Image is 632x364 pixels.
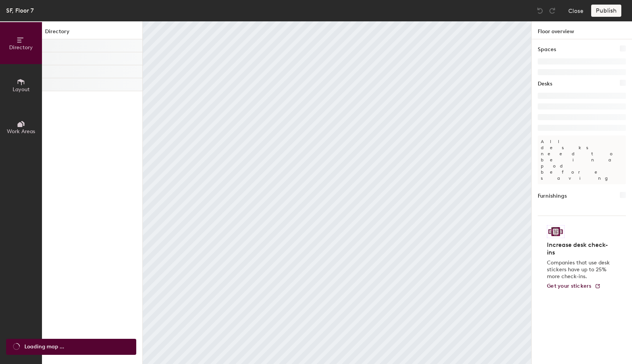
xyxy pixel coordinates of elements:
img: Redo [548,7,556,14]
canvas: Map [143,21,531,364]
h1: Furnishings [538,192,567,200]
span: Get your stickers [547,283,592,289]
img: Sticker logo [547,225,564,238]
h1: Desks [538,80,552,88]
img: Undo [536,7,544,14]
h1: Floor overview [532,21,632,39]
a: Get your stickers [547,283,601,290]
p: Companies that use desk stickers have up to 25% more check-ins. [547,259,612,280]
span: Work Areas [7,128,35,135]
button: Close [568,5,584,17]
h1: Directory [42,27,142,39]
span: Loading map ... [24,343,64,351]
p: All desks need to be in a pod before saving [538,135,626,184]
h4: Increase desk check-ins [547,241,612,256]
h1: Spaces [538,45,556,54]
div: SF, Floor 7 [6,6,34,15]
span: Layout [13,86,30,93]
span: Directory [9,44,33,51]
